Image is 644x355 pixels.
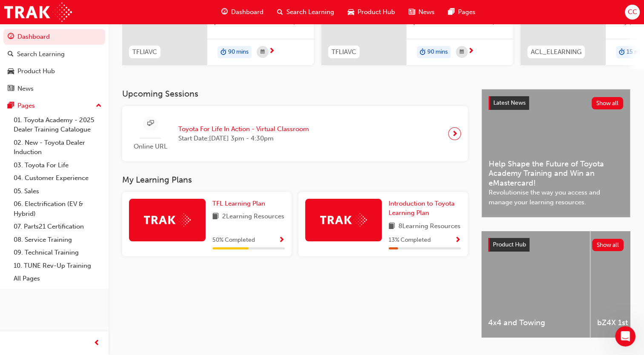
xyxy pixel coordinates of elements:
a: 05. Sales [10,185,105,198]
button: Show all [592,239,624,251]
a: 06. Electrification (EV & Hybrid) [10,198,105,220]
span: book-icon [212,212,219,222]
span: News [418,7,435,17]
a: 4x4 and Towing [481,231,590,338]
a: 04. Customer Experience [10,172,105,185]
span: Toyota For Life In Action - Virtual Classroom [178,124,309,134]
span: Show Progress [278,237,285,244]
span: Start Date: [DATE] 3pm - 4:30pm [178,134,309,143]
span: car-icon [8,68,14,75]
a: News [3,81,105,97]
div: Pages [17,101,35,111]
span: 2 Learning Resources [222,212,284,222]
span: Help Shape the Future of Toyota Academy Training and Win an eMastercard! [489,159,623,188]
span: duration-icon [220,47,226,58]
a: All Pages [10,272,105,285]
span: car-icon [348,7,354,17]
h3: My Learning Plans [122,175,468,185]
span: pages-icon [8,102,14,110]
a: Introduction to Toyota Learning Plan [389,199,461,218]
img: Trak [4,3,72,22]
a: Online URLToyota For Life In Action - Virtual ClassroomStart Date:[DATE] 3pm - 4:30pm [129,113,461,155]
a: 08. Service Training [10,233,105,246]
span: news-icon [8,85,14,93]
a: Latest NewsShow allHelp Shape the Future of Toyota Academy Training and Win an eMastercard!Revolu... [481,89,630,218]
span: duration-icon [619,47,625,58]
span: up-icon [96,100,102,112]
span: guage-icon [221,7,228,17]
span: guage-icon [8,33,14,41]
button: Pages [3,98,105,114]
a: Product Hub [3,63,105,79]
span: 8 Learning Resources [398,221,461,232]
span: duration-icon [420,47,426,58]
span: 13 % Completed [389,235,431,245]
a: search-iconSearch Learning [270,3,341,21]
a: car-iconProduct Hub [341,3,402,21]
span: Dashboard [231,7,263,17]
span: book-icon [389,221,395,232]
button: Show all [592,97,624,109]
span: Introduction to Toyota Learning Plan [389,200,455,217]
span: Online URL [129,142,172,152]
a: Product HubShow all [488,238,624,252]
span: Pages [458,7,475,17]
a: guage-iconDashboard [215,3,270,21]
a: 03. Toyota For Life [10,159,105,172]
h3: Upcoming Sessions [122,89,468,99]
span: next-icon [269,48,275,55]
span: Show Progress [455,237,461,244]
span: sessionType_ONLINE_URL-icon [147,118,154,129]
span: TFL Learning Plan [212,200,265,207]
span: calendar-icon [260,47,265,57]
span: TFLIAVC [332,47,356,57]
span: Latest News [493,99,526,106]
span: Revolutionise the way you access and manage your learning resources. [489,188,623,207]
div: News [17,84,34,94]
span: pages-icon [448,7,455,17]
a: Latest NewsShow all [489,96,623,110]
button: Show Progress [278,235,285,246]
div: Product Hub [17,66,55,76]
span: 4x4 and Towing [488,318,583,328]
a: 09. Technical Training [10,246,105,259]
span: news-icon [409,7,415,17]
span: Product Hub [358,7,395,17]
span: Product Hub [493,241,526,248]
iframe: Intercom live chat [615,326,635,346]
a: pages-iconPages [441,3,482,21]
a: 10. TUNE Rev-Up Training [10,259,105,272]
span: 50 % Completed [212,235,255,245]
span: next-icon [452,128,458,140]
a: news-iconNews [402,3,441,21]
span: Search Learning [286,7,334,17]
a: Dashboard [3,29,105,45]
a: TFL Learning Plan [212,199,269,209]
span: TFLIAVC [132,47,157,57]
span: ACL_ELEARNING [531,47,581,57]
span: search-icon [277,7,283,17]
span: prev-icon [94,338,100,349]
span: search-icon [8,51,14,58]
a: 01. Toyota Academy - 2025 Dealer Training Catalogue [10,114,105,136]
a: Search Learning [3,46,105,62]
button: DashboardSearch LearningProduct HubNews [3,27,105,98]
img: Trak [320,213,367,226]
span: calendar-icon [460,47,464,57]
img: Trak [144,213,191,226]
a: 02. New - Toyota Dealer Induction [10,136,105,159]
button: CC [625,5,640,20]
button: Show Progress [455,235,461,246]
span: CC [627,7,637,17]
span: next-icon [468,48,474,55]
span: 90 mins [228,47,249,57]
span: 90 mins [427,47,448,57]
a: 07. Parts21 Certification [10,220,105,233]
div: Search Learning [17,49,65,59]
